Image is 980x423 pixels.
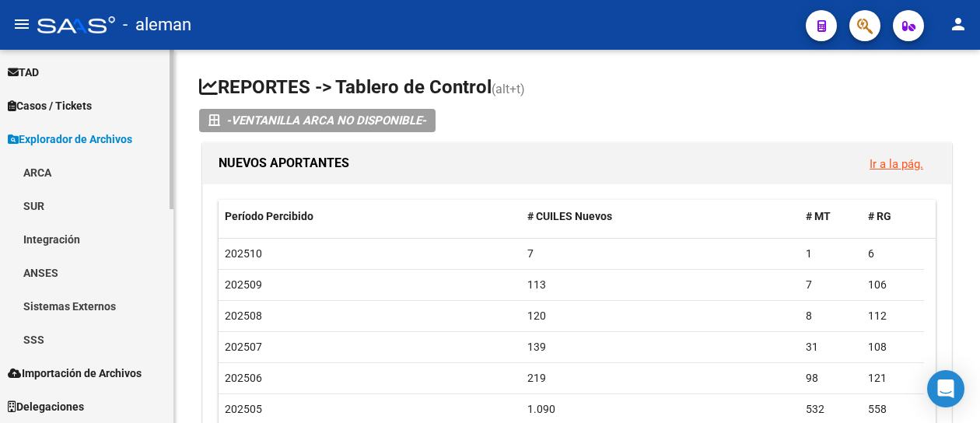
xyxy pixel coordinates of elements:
div: 1 [806,245,856,263]
div: 7 [527,245,794,263]
span: 202508 [225,309,262,322]
span: Importación de Archivos [8,365,142,382]
span: Delegaciones [8,398,84,415]
div: 121 [868,369,918,387]
mat-icon: menu [12,15,31,33]
div: 112 [868,307,918,325]
div: 106 [868,276,918,294]
div: 8 [806,307,856,325]
button: -VENTANILLA ARCA NO DISPONIBLE- [199,109,436,132]
span: - aleman [123,8,191,42]
div: Open Intercom Messenger [927,370,964,407]
div: 31 [806,338,856,356]
i: -VENTANILLA ARCA NO DISPONIBLE- [226,109,426,132]
datatable-header-cell: # CUILES Nuevos [521,200,800,233]
div: 6 [868,245,918,263]
span: 202506 [225,372,262,384]
button: Ir a la pág. [857,149,936,178]
a: Ir a la pág. [870,157,923,171]
div: 120 [527,307,794,325]
datatable-header-cell: Período Percibido [219,200,521,233]
h1: REPORTES -> Tablero de Control [199,75,955,102]
div: 7 [806,276,856,294]
span: # MT [806,210,831,222]
div: 219 [527,369,794,387]
span: # CUILES Nuevos [527,210,612,222]
div: 108 [868,338,918,356]
span: TAD [8,64,39,81]
span: NUEVOS APORTANTES [219,156,349,170]
span: 202510 [225,247,262,260]
span: Casos / Tickets [8,97,92,114]
mat-icon: person [949,15,968,33]
div: 139 [527,338,794,356]
div: 113 [527,276,794,294]
span: 202509 [225,278,262,291]
span: 202507 [225,341,262,353]
datatable-header-cell: # RG [862,200,924,233]
div: 1.090 [527,400,794,418]
span: # RG [868,210,891,222]
div: 98 [806,369,856,387]
datatable-header-cell: # MT [800,200,862,233]
span: 202505 [225,403,262,415]
span: Período Percibido [225,210,313,222]
div: 558 [868,400,918,418]
div: 532 [806,400,856,418]
span: Explorador de Archivos [8,131,132,148]
span: (alt+t) [492,82,525,96]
